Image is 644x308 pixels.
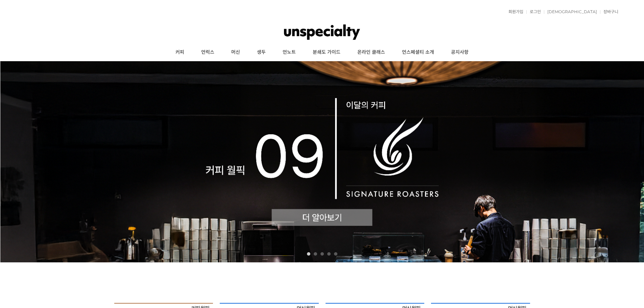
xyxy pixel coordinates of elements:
[544,10,597,14] a: [DEMOGRAPHIC_DATA]
[334,252,337,256] a: 5
[505,10,523,14] a: 회원가입
[526,10,541,14] a: 로그인
[393,44,443,61] a: 언스페셜티 소개
[600,10,618,14] a: 장바구니
[304,44,349,61] a: 분쇄도 가이드
[314,252,317,256] a: 2
[443,44,477,61] a: 공지사항
[223,44,248,61] a: 머신
[327,252,331,256] a: 4
[307,252,310,256] a: 1
[284,22,360,42] img: 언스페셜티 몰
[167,44,193,61] a: 커피
[274,44,304,61] a: 언노트
[320,252,324,256] a: 3
[193,44,223,61] a: 언럭스
[248,44,274,61] a: 생두
[349,44,393,61] a: 온라인 클래스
